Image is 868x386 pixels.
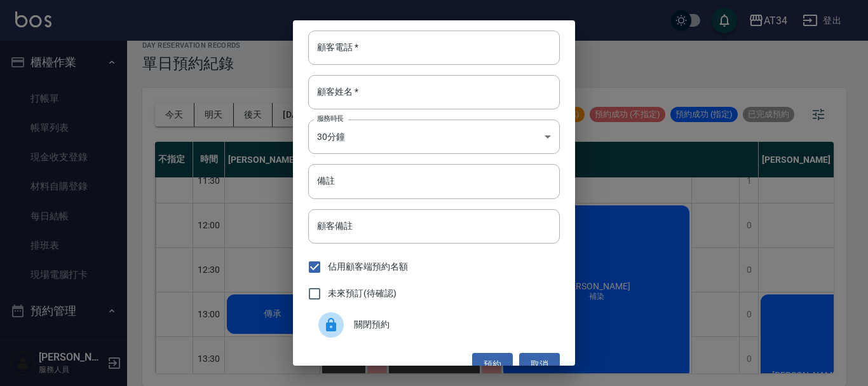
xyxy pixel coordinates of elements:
[472,353,513,376] button: 預約
[328,260,408,273] span: 佔用顧客端預約名額
[354,318,550,331] span: 關閉預約
[308,307,560,343] div: 關閉預約
[317,114,344,123] label: 服務時長
[328,287,397,300] span: 未來預訂(待確認)
[519,353,560,376] button: 取消
[308,120,560,154] div: 30分鐘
